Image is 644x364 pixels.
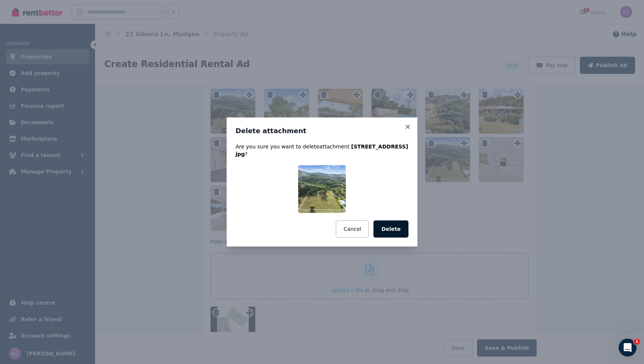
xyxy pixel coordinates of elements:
[298,165,346,213] img: 22 Albens Lane_.jpg
[634,339,640,345] span: 1
[619,339,637,357] iframe: Intercom live chat
[373,220,408,238] button: Delete
[236,143,408,158] p: Are you sure you want to delete attachment ?
[236,126,408,135] h3: Delete attachment
[336,220,369,238] button: Cancel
